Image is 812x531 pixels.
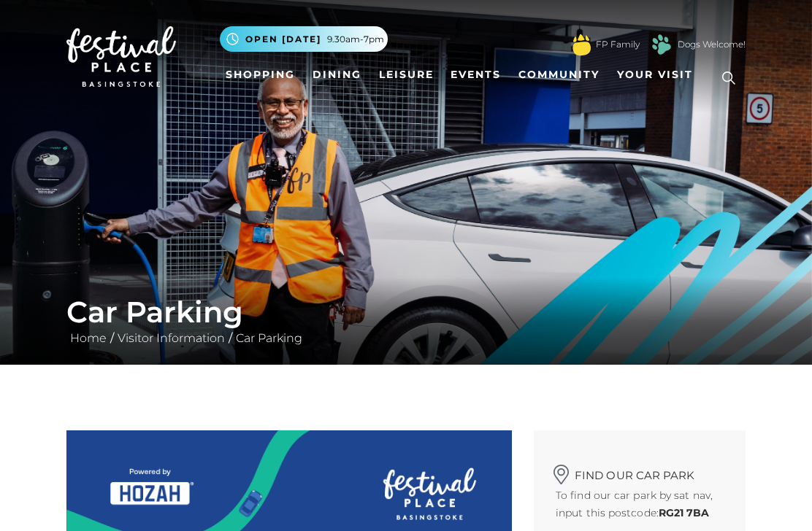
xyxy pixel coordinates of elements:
a: Car Parking [232,331,306,345]
a: Dogs Welcome! [678,38,746,51]
a: Leisure [373,61,440,88]
a: Dining [307,61,367,88]
a: FP Family [596,38,640,51]
span: 9.30am-7pm [327,33,384,46]
img: Festival Place Logo [66,26,176,88]
span: Your Visit [617,67,693,82]
a: Community [513,61,605,88]
strong: RG21 7BA [659,506,710,519]
div: / / [55,295,757,347]
h2: Find our car park [556,460,724,482]
a: Visitor Information [114,331,229,345]
h1: Car Parking [66,295,746,330]
a: Shopping [220,61,301,88]
span: Open [DATE] [245,33,321,46]
button: Open [DATE] 9.30am-7pm [220,26,388,52]
a: Your Visit [611,61,706,88]
p: To find our car park by sat nav, input this postcode: [556,487,724,522]
a: Events [445,61,507,88]
a: Home [66,331,110,345]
